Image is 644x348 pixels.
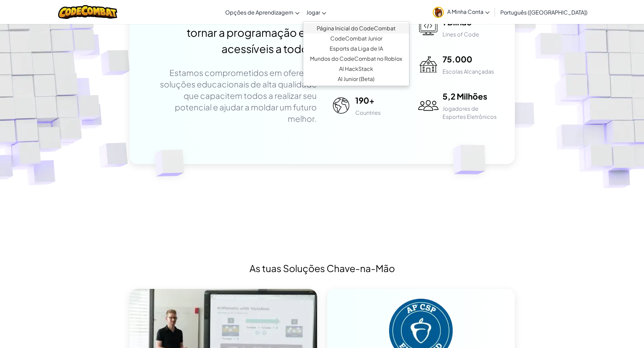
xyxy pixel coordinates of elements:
span: Opções de Aprendizagem [225,9,293,16]
img: Vector [418,97,438,114]
img: Vector [418,56,438,73]
a: A Minha Conta [429,1,493,23]
div: Countries [355,109,410,117]
a: Jogar [303,3,330,21]
h2: As tuas Soluções Chave-na-Mão [129,261,515,275]
img: CodeCombat logo [58,5,117,19]
a: Português ([GEOGRAPHIC_DATA]) [497,3,591,21]
img: Vector [331,97,351,114]
span: A Minha Conta [447,8,490,15]
a: AI HackStack [303,64,409,74]
img: Vector [418,19,438,35]
span: Português ([GEOGRAPHIC_DATA]) [500,9,588,16]
a: Opções de Aprendizagem [222,3,303,21]
a: Esports da Liga de IA [303,44,409,54]
a: AI Junior (Beta) [303,74,409,84]
a: Mundos do CodeCombat no Roblox [303,54,409,64]
a: CodeCombat Junior [303,33,409,44]
img: avatar [433,7,444,18]
div: 190+ [355,95,410,106]
span: Jogar [306,9,320,16]
a: Página Inicial do CodeCombat [303,23,409,33]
